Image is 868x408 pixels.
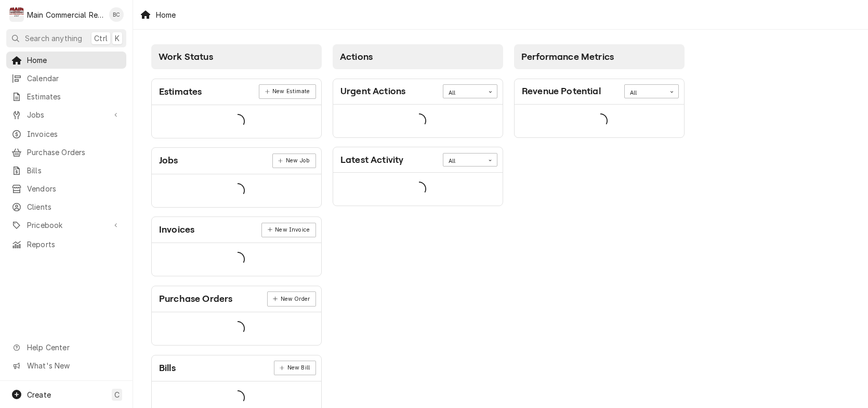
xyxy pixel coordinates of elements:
[6,236,126,253] a: Reports
[27,183,121,194] span: Vendors
[333,79,503,138] div: Card: Urgent Actions
[152,355,321,381] div: Card Header
[449,89,479,97] div: All
[109,7,124,22] div: Bookkeeper Main Commercial's Avatar
[272,154,316,168] div: Card Link Button
[6,180,126,197] a: Vendors
[630,89,660,97] div: All
[27,129,121,139] span: Invoices
[333,69,503,206] div: Card Column Content
[230,110,245,132] span: Loading...
[151,79,322,138] div: Card: Estimates
[6,357,126,374] a: Go to What's New
[593,110,608,132] span: Loading...
[230,318,245,340] span: Loading...
[443,153,497,167] div: Card Data Filter Control
[159,223,194,237] div: Card Title
[340,84,405,98] div: Card Title
[6,88,126,105] a: Estimates
[25,33,82,44] span: Search anything
[9,7,24,22] div: M
[152,174,321,207] div: Card Data
[27,360,120,371] span: What's New
[159,361,176,375] div: Card Title
[333,105,503,137] div: Card Data
[27,239,121,250] span: Reports
[115,33,120,44] span: K
[333,147,503,173] div: Card Header
[6,144,126,161] a: Purchase Orders
[152,217,321,243] div: Card Header
[27,73,121,84] span: Calendar
[412,110,426,132] span: Loading...
[9,7,24,22] div: Main Commercial Refrigeration Service's Avatar
[333,147,503,206] div: Card: Latest Activity
[514,69,685,178] div: Card Column Content
[340,52,373,62] span: Actions
[230,180,245,201] span: Loading...
[522,84,601,98] div: Card Title
[159,154,178,168] div: Card Title
[151,216,322,276] div: Card: Invoices
[333,173,503,206] div: Card Data
[6,198,126,215] a: Clients
[514,79,685,138] div: Card: Revenue Potential
[6,162,126,179] a: Bills
[27,147,121,158] span: Purchase Orders
[151,44,322,69] div: Card Column Header
[159,85,202,99] div: Card Title
[521,52,614,62] span: Performance Metrics
[152,286,321,312] div: Card Header
[27,109,106,120] span: Jobs
[230,249,245,271] span: Loading...
[6,70,126,87] a: Calendar
[333,79,503,105] div: Card Header
[6,106,126,123] a: Go to Jobs
[449,157,479,165] div: All
[159,292,232,306] div: Card Title
[272,154,316,168] a: New Job
[152,79,321,105] div: Card Header
[624,84,679,98] div: Card Data Filter Control
[261,223,315,237] div: Card Link Button
[333,44,503,69] div: Card Column Header
[340,153,403,167] div: Card Title
[259,84,315,99] a: New Estimate
[159,52,213,62] span: Work Status
[27,390,51,399] span: Create
[27,9,103,20] div: Main Commercial Refrigeration Service
[274,361,316,375] div: Card Link Button
[27,165,121,176] span: Bills
[515,105,684,137] div: Card Data
[151,147,322,207] div: Card: Jobs
[267,291,316,306] div: Card Link Button
[443,84,497,98] div: Card Data Filter Control
[109,7,124,22] div: BC
[6,339,126,356] a: Go to Help Center
[27,342,120,353] span: Help Center
[6,29,126,47] button: Search anythingCtrlK
[6,125,126,143] a: Invoices
[514,44,685,69] div: Card Column Header
[27,55,121,66] span: Home
[152,105,321,138] div: Card Data
[94,33,108,44] span: Ctrl
[151,286,322,346] div: Card: Purchase Orders
[259,84,315,99] div: Card Link Button
[274,361,316,375] a: New Bill
[152,312,321,345] div: Card Data
[267,291,316,306] a: New Order
[261,223,315,237] a: New Invoice
[152,148,321,174] div: Card Header
[515,79,684,105] div: Card Header
[114,389,120,400] span: C
[412,178,426,200] span: Loading...
[6,52,126,69] a: Home
[27,201,121,212] span: Clients
[152,243,321,276] div: Card Data
[27,91,121,102] span: Estimates
[6,216,126,234] a: Go to Pricebook
[27,220,106,231] span: Pricebook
